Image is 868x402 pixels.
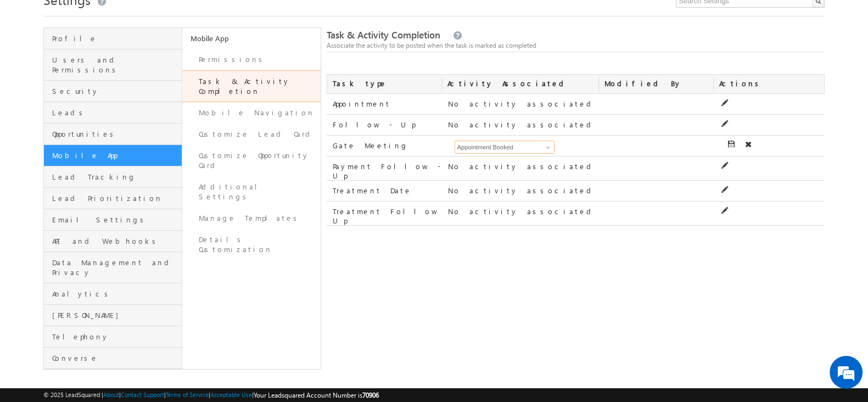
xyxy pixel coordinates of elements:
div: Payment Follow - Up [327,161,441,180]
a: About [103,391,119,398]
a: Manage Templates [182,208,321,229]
a: Customize Lead Card [182,124,321,145]
a: Leads [44,102,182,124]
div: Leave a message [57,58,184,72]
span: Leads [52,108,179,118]
a: [PERSON_NAME] [44,305,182,326]
span: Lead Prioritization [52,193,179,203]
input: Type to Search [455,141,555,154]
a: Mobile Navigation [182,102,321,124]
a: Data Management and Privacy [44,252,182,283]
span: Email Settings [52,215,179,225]
a: Users and Permissions [44,49,182,81]
div: Treatment Date [327,186,441,201]
span: Analytics [52,289,179,299]
span: Lead Tracking [52,172,179,182]
a: Mobile App [44,145,182,166]
div: No activity associated [447,99,605,114]
div: Task type [327,75,442,93]
em: Submit [161,316,199,331]
div: Modified By [599,75,714,93]
a: Email Settings [44,209,182,231]
span: Your Leadsquared Account Number is [254,391,379,399]
a: Analytics [44,283,182,305]
textarea: Type your message and click 'Submit' [14,102,200,306]
a: Acceptable Use [210,391,252,398]
a: Profile [44,28,182,49]
div: Treatment Follow Up [327,206,441,225]
a: Telephony [44,326,182,348]
div: Follow - Up [327,120,441,135]
div: Associate the activity to be posted when the task is marked as completed [327,41,825,51]
a: Customize Opportunity Card [182,145,321,176]
span: API and Webhooks [52,236,179,246]
a: Lead Prioritization [44,188,182,209]
a: Additional Settings [182,176,321,208]
a: Mobile App [182,28,321,49]
a: Task & Activity Completion [182,70,321,102]
span: © 2025 LeadSquared | | | | | [43,390,379,400]
div: Appointment [327,99,441,114]
span: Data Management and Privacy [52,258,179,277]
div: Minimize live chat window [180,5,206,32]
span: Mobile App [52,150,179,160]
span: Opportunities [52,129,179,139]
a: Security [44,81,182,102]
span: Profile [52,33,179,43]
div: Gate Meeting [327,141,441,156]
a: Lead Tracking [44,166,182,188]
a: Opportunities [44,124,182,145]
a: Show All Items [540,142,553,153]
a: Details Customization [182,229,321,260]
div: No activity associated [447,206,605,222]
img: d_60004797649_company_0_60004797649 [19,58,46,72]
div: No activity associated [447,120,605,135]
span: Task & Activity Completion [327,29,440,41]
div: Actions [714,75,786,93]
span: Security [52,86,179,96]
span: Telephony [52,332,179,342]
a: Contact Support [121,391,164,398]
span: [PERSON_NAME] [52,310,179,320]
div: Activity Associated [442,75,599,93]
a: Terms of Service [166,391,209,398]
a: Permissions [182,49,321,70]
div: No activity associated [447,161,605,177]
span: 70906 [362,391,379,399]
span: Converse [52,353,179,363]
div: No activity associated [447,186,605,201]
a: API and Webhooks [44,231,182,252]
span: Users and Permissions [52,55,179,75]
